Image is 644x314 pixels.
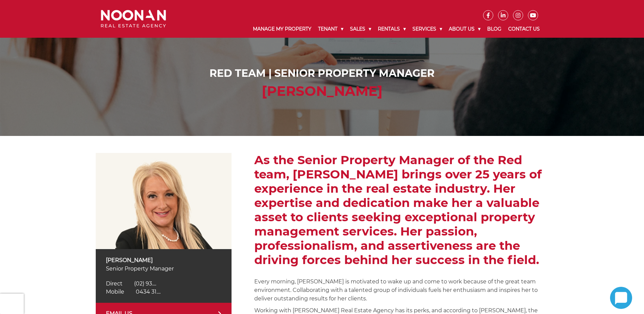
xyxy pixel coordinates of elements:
[347,20,374,38] a: Sales
[374,20,409,38] a: Rentals
[106,289,124,295] span: Mobile
[106,289,161,295] a: Click to reveal phone number
[103,83,541,99] h2: [PERSON_NAME]
[136,289,161,295] span: 0434 31....
[106,264,221,273] p: Senior Property Manager
[96,153,232,249] img: Anna Stratikopoulos
[254,153,548,267] h2: As the Senior Property Manager of the Red team, [PERSON_NAME] brings over 25 years of experience ...
[134,280,156,287] span: (02) 93....
[250,20,315,38] a: Manage My Property
[315,20,347,38] a: Tenant
[484,20,505,38] a: Blog
[254,277,548,303] p: Every morning, [PERSON_NAME] is motivated to wake up and come to work because of the great team e...
[106,280,156,287] a: Click to reveal phone number
[101,10,166,28] img: Noonan Real Estate Agency
[106,280,123,287] span: Direct
[409,20,445,38] a: Services
[445,20,484,38] a: About Us
[106,256,221,264] p: [PERSON_NAME]
[103,67,541,80] h1: Red Team | Senior Property Manager
[505,20,543,38] a: Contact Us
